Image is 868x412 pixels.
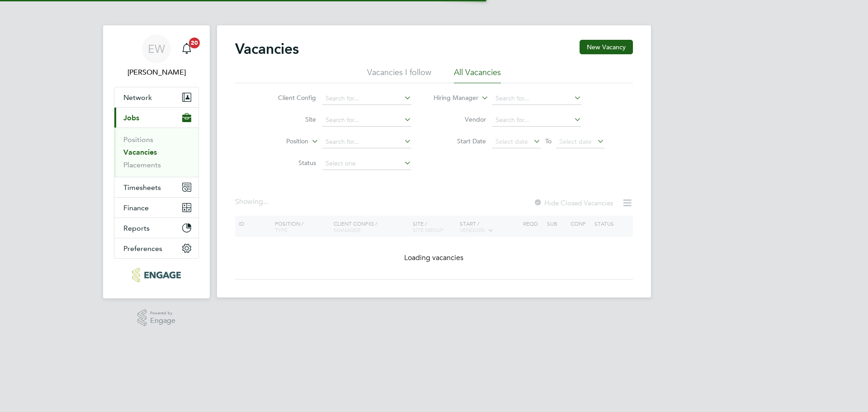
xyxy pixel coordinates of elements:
[492,114,581,127] input: Search for...
[454,67,501,83] li: All Vacancies
[150,317,175,325] span: Engage
[114,238,198,258] button: Preferences
[114,198,198,218] button: Finance
[322,114,411,127] input: Search for...
[434,115,486,123] label: Vendor
[426,94,478,103] label: Hiring Manager
[322,157,411,170] input: Select one
[114,87,198,107] button: Network
[103,25,210,298] nav: Main navigation
[559,137,592,146] span: Select date
[256,137,308,146] label: Position
[235,40,299,58] h2: Vacancies
[123,183,161,192] span: Timesheets
[495,137,528,146] span: Select date
[434,137,486,145] label: Start Date
[123,244,162,253] span: Preferences
[264,115,316,123] label: Site
[114,67,199,78] span: Ella Wratten
[123,161,161,169] a: Placements
[533,199,613,207] label: Hide Closed Vacancies
[264,94,316,102] label: Client Config
[123,93,152,102] span: Network
[114,268,199,282] a: Go to home page
[542,135,554,147] span: To
[235,197,270,207] div: Showing
[263,197,269,206] span: ...
[123,204,149,212] span: Finance
[123,148,157,156] a: Vacancies
[322,92,411,105] input: Search for...
[150,309,175,317] span: Powered by
[367,67,431,83] li: Vacancies I follow
[114,34,199,78] a: EW[PERSON_NAME]
[123,224,150,232] span: Reports
[322,136,411,148] input: Search for...
[123,114,139,122] span: Jobs
[137,309,176,327] a: Powered byEngage
[123,135,153,144] a: Positions
[148,43,165,55] span: EW
[264,159,316,167] label: Status
[132,268,180,282] img: blackstonerecruitment-logo-retina.png
[114,128,198,177] div: Jobs
[580,40,633,54] button: New Vacancy
[114,218,198,238] button: Reports
[492,92,581,105] input: Search for...
[114,177,198,197] button: Timesheets
[178,34,196,63] a: 20
[114,108,198,128] button: Jobs
[189,38,200,48] span: 20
